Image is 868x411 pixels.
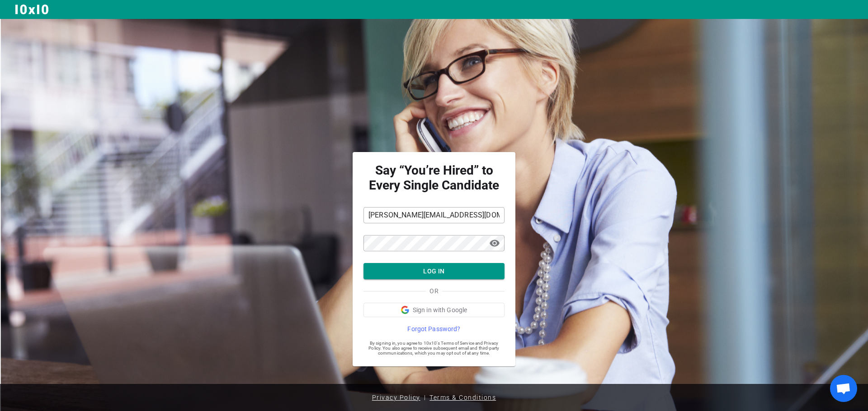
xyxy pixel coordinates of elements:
[363,324,505,333] a: Forgot Password?
[424,390,426,405] span: |
[363,263,505,280] button: LOG IN
[830,375,857,402] div: Open chat
[407,324,460,333] span: Forgot Password?
[363,341,505,356] span: By signing in, you agree to 10x10's Terms of Service and Privacy Policy. You also agree to receiv...
[363,163,505,193] strong: Say “You’re Hired” to Every Single Candidate
[489,238,500,249] span: visibility
[413,305,467,314] span: Sign in with Google
[368,388,424,407] a: Privacy Policy
[426,388,500,407] a: Terms & Conditions
[363,303,505,317] button: Sign in with Google
[14,4,50,15] img: Logo
[429,286,438,296] span: OR
[363,208,505,222] input: Email Address*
